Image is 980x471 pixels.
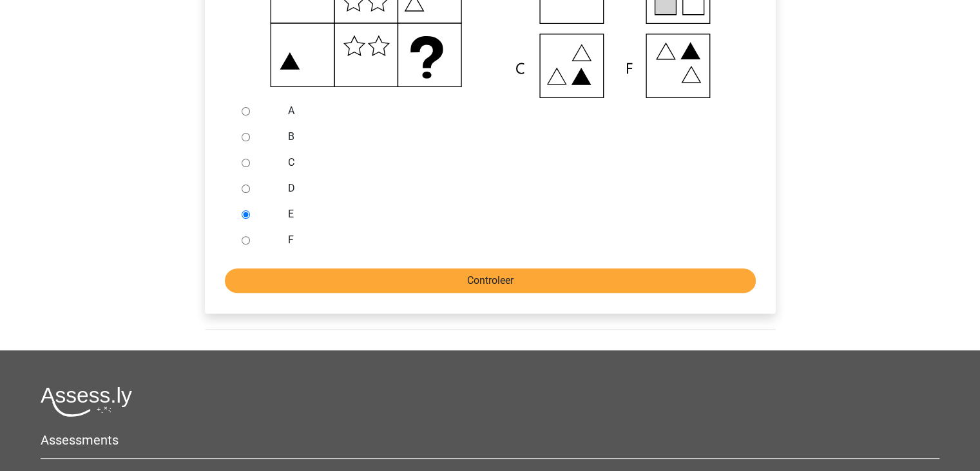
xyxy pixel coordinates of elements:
img: Assessly logo [41,386,132,417]
label: D [288,181,734,196]
h5: Assessments [41,432,939,448]
label: F [288,232,734,248]
label: E [288,206,734,222]
input: Controleer [225,268,756,293]
label: C [288,155,734,170]
label: A [288,103,734,119]
label: B [288,129,734,145]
